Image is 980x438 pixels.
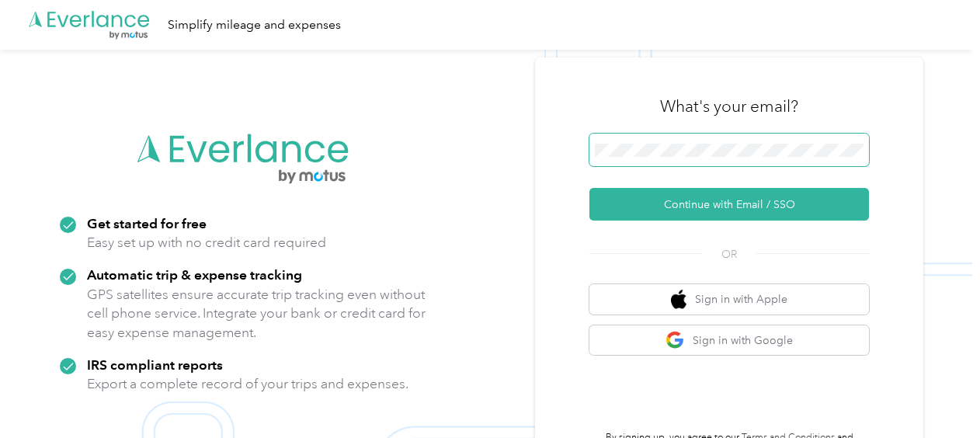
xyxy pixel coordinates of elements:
p: Easy set up with no credit card required [87,233,326,252]
span: OR [702,246,756,262]
button: apple logoSign in with Apple [589,284,869,315]
button: Continue with Email / SSO [589,188,869,221]
button: google logoSign in with Google [589,325,869,356]
img: apple logo [671,290,686,309]
p: GPS satellites ensure accurate trip tracking even without cell phone service. Integrate your bank... [87,285,426,342]
h3: What's your email? [660,96,798,117]
strong: Get started for free [87,215,207,231]
div: Simplify mileage and expenses [168,16,341,35]
strong: Automatic trip & expense tracking [87,266,302,283]
strong: IRS compliant reports [87,356,223,373]
img: google logo [665,331,685,350]
p: Export a complete record of your trips and expenses. [87,374,408,394]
